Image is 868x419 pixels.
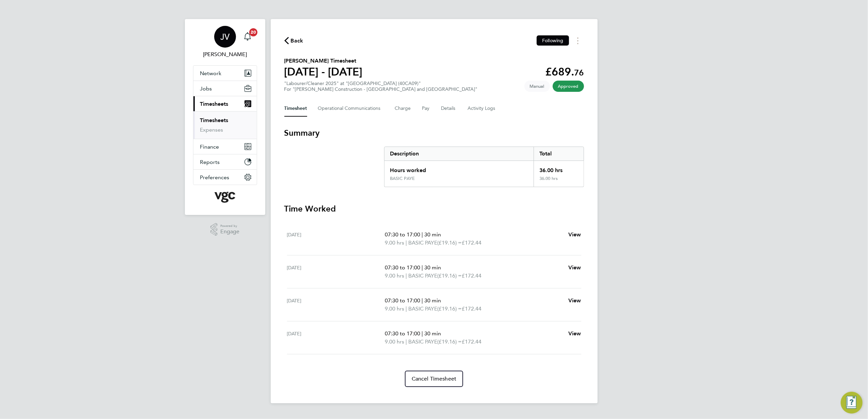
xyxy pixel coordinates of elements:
[390,176,415,181] div: BASIC PAYE
[193,111,257,139] div: Timesheets
[220,229,239,235] span: Engage
[193,96,257,111] button: Timesheets
[524,81,550,92] span: This timesheet was manually created.
[385,305,404,312] span: 9.00 hrs
[284,57,363,65] h2: [PERSON_NAME] Timesheet
[200,127,223,133] a: Expenses
[462,272,482,279] span: £172.44
[284,128,584,138] h3: Summary
[422,264,423,271] span: |
[384,147,534,161] div: Description
[568,231,581,238] span: View
[193,139,257,154] button: Finance
[841,392,863,414] button: Engage Resource Center
[568,231,581,239] a: View
[200,159,220,165] span: Reports
[249,28,257,36] span: 20
[193,81,257,96] button: Jobs
[568,264,581,272] a: View
[200,85,212,92] span: Jobs
[568,264,581,271] span: View
[568,297,581,305] a: View
[437,338,462,345] span: (£19.16) =
[193,170,257,185] button: Preferences
[318,100,384,117] button: Operational Communications
[193,154,257,169] button: Reports
[422,100,430,117] button: Pay
[424,231,441,238] span: 30 min
[200,101,228,107] span: Timesheets
[287,264,385,280] div: [DATE]
[462,305,482,312] span: £172.44
[406,239,407,246] span: |
[408,239,437,247] span: BASIC PAYE
[385,239,404,246] span: 9.00 hrs
[385,231,420,238] span: 07:30 to 17:00
[468,100,496,117] button: Activity Logs
[220,32,230,41] span: JV
[437,272,462,279] span: (£19.16) =
[385,338,404,345] span: 9.00 hrs
[406,305,407,312] span: |
[568,330,581,338] a: View
[384,147,584,187] div: Summary
[462,338,482,345] span: £172.44
[537,35,569,46] button: Following
[284,203,584,214] h3: Time Worked
[385,272,404,279] span: 9.00 hrs
[553,81,584,92] span: This timesheet has been approved.
[542,37,563,44] span: Following
[215,192,235,203] img: vgcgroup-logo-retina.png
[385,330,420,337] span: 07:30 to 17:00
[284,86,478,92] div: For "[PERSON_NAME] Construction - [GEOGRAPHIC_DATA] and [GEOGRAPHIC_DATA]"
[422,231,423,238] span: |
[385,297,420,304] span: 07:30 to 17:00
[210,223,239,236] a: Powered byEngage
[193,66,257,81] button: Network
[437,239,462,246] span: (£19.16) =
[284,81,478,92] div: "Labourer/Cleaner 2025" at "[GEOGRAPHIC_DATA] (40CA09)"
[568,330,581,337] span: View
[406,272,407,279] span: |
[193,50,257,58] span: Jana Venizelou
[287,330,385,346] div: [DATE]
[241,26,254,48] a: 20
[200,70,222,77] span: Network
[395,100,411,117] button: Charge
[441,100,457,117] button: Details
[193,192,257,203] a: Go to home page
[384,161,534,176] div: Hours worked
[200,144,219,150] span: Finance
[220,223,239,229] span: Powered by
[424,297,441,304] span: 30 min
[200,117,228,123] a: Timesheets
[193,26,257,58] a: JV[PERSON_NAME]
[185,19,265,215] nav: Main navigation
[534,176,583,187] div: 36.00 hrs
[284,128,584,387] section: Timesheet
[287,297,385,313] div: [DATE]
[574,68,584,78] span: 76
[408,338,437,346] span: BASIC PAYE
[284,36,303,45] button: Back
[424,330,441,337] span: 30 min
[385,264,420,271] span: 07:30 to 17:00
[412,375,457,382] span: Cancel Timesheet
[424,264,441,271] span: 30 min
[422,297,423,304] span: |
[568,297,581,304] span: View
[408,272,437,280] span: BASIC PAYE
[406,338,407,345] span: |
[287,231,385,247] div: [DATE]
[405,371,463,387] button: Cancel Timesheet
[572,35,584,46] button: Timesheets Menu
[284,100,307,117] button: Timesheet
[408,305,437,313] span: BASIC PAYE
[534,161,583,176] div: 36.00 hrs
[284,65,363,79] h1: [DATE] - [DATE]
[200,174,230,181] span: Preferences
[462,239,482,246] span: £172.44
[422,330,423,337] span: |
[437,305,462,312] span: (£19.16) =
[534,147,583,161] div: Total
